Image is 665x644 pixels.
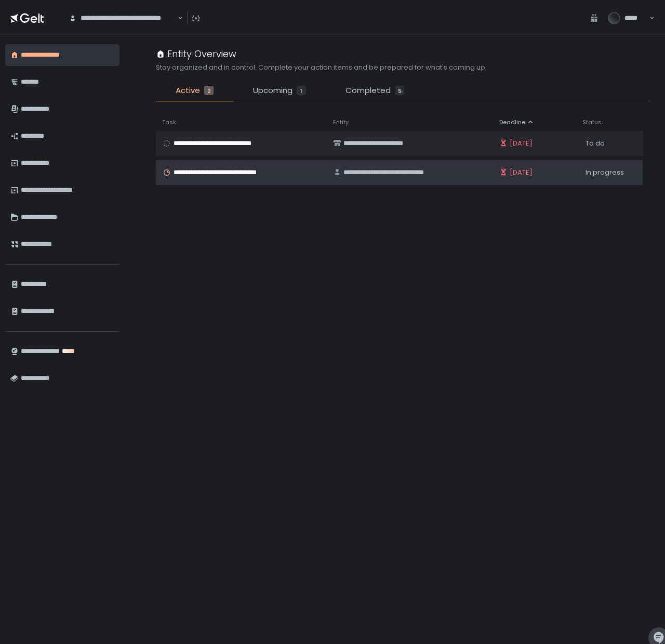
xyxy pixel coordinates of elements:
[156,47,236,61] div: Entity Overview
[499,119,525,126] span: Deadline
[345,85,391,97] span: Completed
[586,168,624,177] span: In progress
[582,119,602,126] span: Status
[510,139,533,148] span: [DATE]
[162,119,176,126] span: Task
[204,86,214,95] div: 2
[297,86,306,95] div: 1
[156,63,487,72] h2: Stay organized and in control. Complete your action items and be prepared for what's coming up.
[253,85,292,97] span: Upcoming
[586,139,605,148] span: To do
[176,85,200,97] span: Active
[333,119,349,126] span: Entity
[395,86,404,95] div: 5
[510,168,533,177] span: [DATE]
[62,7,183,29] div: Search for option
